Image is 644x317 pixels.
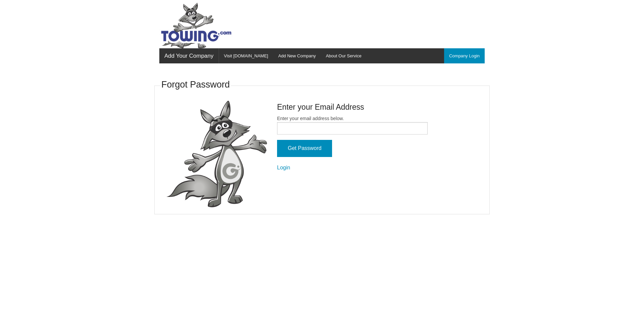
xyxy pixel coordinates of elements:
a: Add New Company [273,48,321,63]
h3: Forgot Password [161,78,230,91]
a: About Our Service [321,48,366,63]
img: Towing.com Logo [159,3,233,48]
a: Visit [DOMAIN_NAME] [219,48,273,63]
input: Enter your email address below. [277,122,428,135]
input: Get Password [277,140,332,157]
label: Enter your email address below. [277,115,428,135]
h4: Enter your Email Address [277,102,428,112]
a: Add Your Company [159,48,219,63]
a: Company Login [444,48,485,63]
a: Login [277,165,290,170]
img: fox-Presenting.png [166,101,267,208]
